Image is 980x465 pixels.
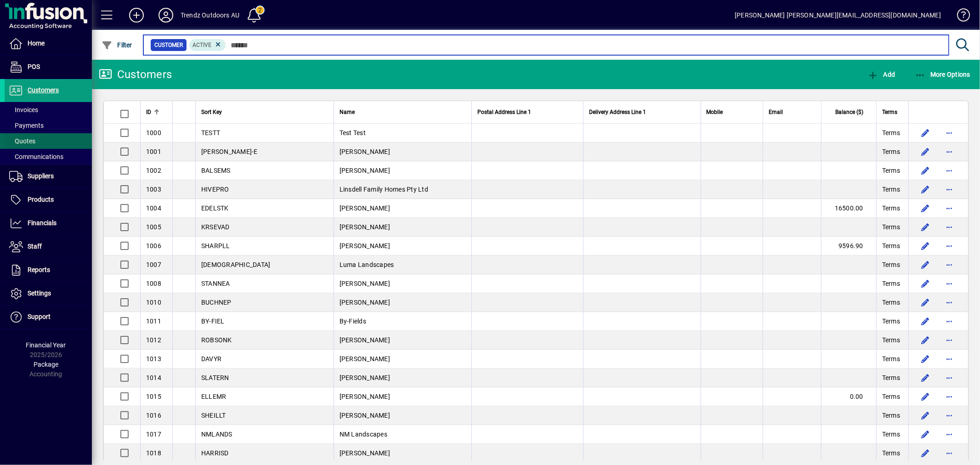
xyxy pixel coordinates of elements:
[193,42,212,48] span: Active
[28,40,45,47] span: Home
[942,389,957,404] button: More options
[882,430,900,439] span: Terms
[340,223,390,231] span: [PERSON_NAME]
[146,107,167,117] div: ID
[146,280,161,287] span: 1008
[918,201,933,215] button: Edit
[769,107,816,117] div: Email
[201,280,230,287] span: STANNEA
[340,336,390,344] span: [PERSON_NAME]
[146,167,161,174] span: 1002
[201,393,227,400] span: ELLEMR
[942,295,957,310] button: More options
[201,374,229,381] span: SLATERN
[189,39,226,51] mat-chip: Activation Status: Active
[918,446,933,460] button: Edit
[5,133,92,149] a: Quotes
[942,427,957,442] button: More options
[942,238,957,253] button: More options
[882,185,900,194] span: Terms
[26,341,66,349] span: Financial Year
[942,370,957,385] button: More options
[340,261,394,268] span: Luma Landscapes
[151,7,181,23] button: Profile
[942,163,957,178] button: More options
[5,235,92,258] a: Staff
[201,355,221,363] span: DAVYR
[340,167,390,174] span: [PERSON_NAME]
[942,257,957,272] button: More options
[201,148,258,155] span: [PERSON_NAME]-E
[821,387,876,406] td: 0.00
[918,276,933,291] button: Edit
[146,107,151,117] span: ID
[28,196,54,203] span: Products
[882,147,900,156] span: Terms
[769,107,783,117] span: Email
[201,431,232,438] span: NMLANDS
[9,106,38,113] span: Invoices
[340,412,390,419] span: [PERSON_NAME]
[340,431,387,438] span: NM Landscapes
[882,335,900,345] span: Terms
[201,167,231,174] span: BALSEMS
[201,107,222,117] span: Sort Key
[918,125,933,140] button: Edit
[340,129,366,136] span: Test Test
[28,172,54,180] span: Suppliers
[915,71,971,78] span: More Options
[146,449,161,457] span: 1018
[882,128,900,137] span: Terms
[942,446,957,460] button: More options
[340,107,355,117] span: Name
[5,259,92,282] a: Reports
[918,408,933,423] button: Edit
[918,220,933,234] button: Edit
[882,373,900,382] span: Terms
[918,238,933,253] button: Edit
[340,242,390,250] span: [PERSON_NAME]
[5,149,92,164] a: Communications
[707,107,757,117] div: Mobile
[882,222,900,232] span: Terms
[201,129,220,136] span: TESTT
[942,333,957,347] button: More options
[28,313,51,320] span: Support
[201,299,232,306] span: BUCHNEP
[942,144,957,159] button: More options
[882,448,900,458] span: Terms
[735,8,941,23] div: [PERSON_NAME] [PERSON_NAME][EMAIL_ADDRESS][DOMAIN_NAME]
[34,361,58,368] span: Package
[146,431,161,438] span: 1017
[154,40,183,50] span: Customer
[146,186,161,193] span: 1003
[827,107,872,117] div: Balance ($)
[201,223,230,231] span: KRSEVAD
[340,107,466,117] div: Name
[918,314,933,329] button: Edit
[201,449,229,457] span: HARRISD
[201,242,230,250] span: SHARPLL
[146,129,161,136] span: 1000
[5,118,92,133] a: Payments
[99,67,172,82] div: Customers
[882,107,897,117] span: Terms
[340,393,390,400] span: [PERSON_NAME]
[918,163,933,178] button: Edit
[146,148,161,155] span: 1001
[340,299,390,306] span: [PERSON_NAME]
[882,260,900,269] span: Terms
[146,336,161,344] span: 1012
[950,2,969,32] a: Knowledge Base
[9,153,63,160] span: Communications
[340,148,390,155] span: [PERSON_NAME]
[477,107,531,117] span: Postal Address Line 1
[5,188,92,211] a: Products
[5,306,92,329] a: Support
[942,276,957,291] button: More options
[5,282,92,305] a: Settings
[340,280,390,287] span: [PERSON_NAME]
[918,389,933,404] button: Edit
[882,241,900,250] span: Terms
[9,137,35,145] span: Quotes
